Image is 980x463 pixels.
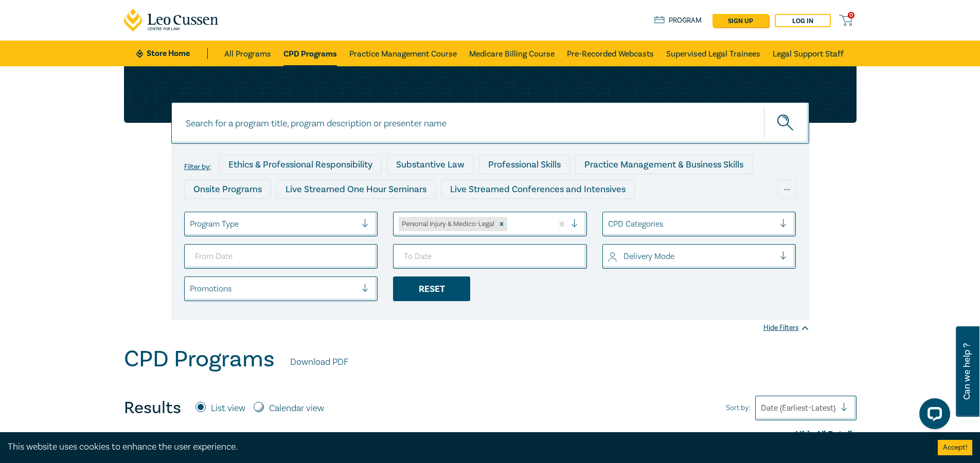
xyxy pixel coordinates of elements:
div: Professional Skills [479,155,570,174]
span: Sort by: [726,402,750,414]
a: Program [654,15,702,26]
iframe: LiveChat chat widget [911,394,954,437]
div: ... [778,179,796,199]
span: Can we help ? [962,332,972,411]
a: Legal Support Staff [773,41,844,66]
a: Download PDF [290,356,348,369]
div: Substantive Law [387,155,474,174]
a: Log in [775,14,831,27]
div: Live Streamed Conferences and Intensives [441,179,635,199]
input: From Date [184,244,378,269]
div: National Programs [594,204,688,224]
input: select [190,218,192,230]
div: Reset [393,276,470,301]
input: select [190,283,192,294]
div: Onsite Programs [184,179,271,199]
a: sign up [712,14,769,27]
div: This website uses cookies to enhance the user experience. [8,440,922,454]
label: Calendar view [269,402,324,415]
div: Live Streamed One Hour Seminars [276,179,436,199]
input: Sort by [761,402,763,414]
div: Pre-Recorded Webcasts [352,204,471,224]
button: Accept cookies [938,440,972,455]
label: List view [211,402,245,415]
a: CPD Programs [283,41,337,66]
h1: CPD Programs [124,346,275,373]
input: select [509,218,511,230]
div: Live Streamed Practical Workshops [184,204,347,224]
div: Remove Personal Injury & Medico-Legal [496,217,507,231]
a: Medicare Billing Course [469,41,555,66]
label: Filter by: [184,163,211,171]
a: Practice Management Course [349,41,457,66]
h4: Results [124,398,181,418]
input: To Date [393,244,587,269]
div: Hide All Details [124,428,857,441]
a: Pre-Recorded Webcasts [567,41,654,66]
div: Practice Management & Business Skills [575,155,753,174]
input: select [608,218,610,230]
div: 10 CPD Point Packages [476,204,589,224]
div: Ethics & Professional Responsibility [219,155,382,174]
span: 0 [848,12,854,18]
input: select [608,251,610,262]
div: Hide Filters [763,323,809,333]
input: Search for a program title, program description or presenter name [171,102,809,144]
a: Store Home [136,48,208,59]
div: Personal Injury & Medico-Legal [399,217,496,231]
a: All Programs [224,41,271,66]
a: Supervised Legal Trainees [666,41,760,66]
